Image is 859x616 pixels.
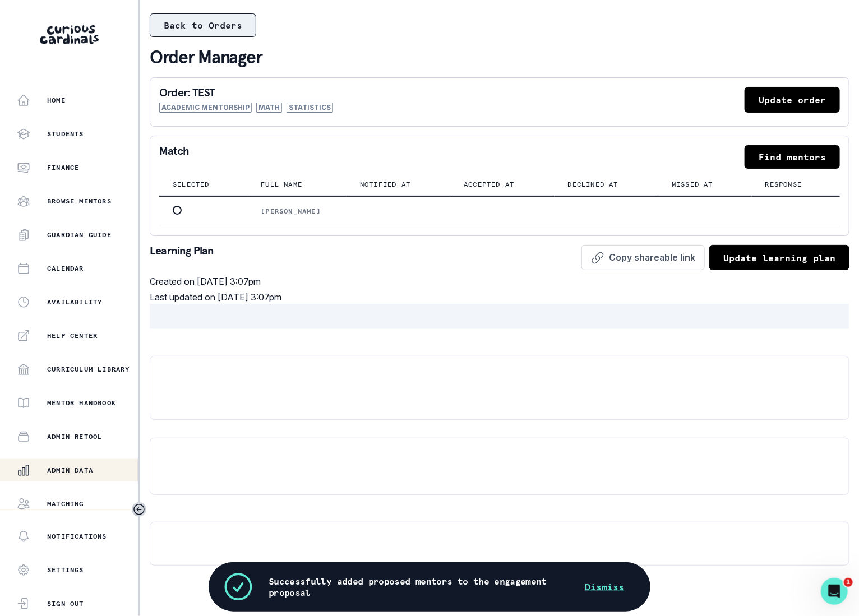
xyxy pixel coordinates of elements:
[47,129,84,138] p: Students
[269,576,571,598] p: Successfully added proposed mentors to the engagement proposal
[571,576,638,598] button: Dismiss
[47,532,107,541] p: Notifications
[47,163,79,172] p: Finance
[47,298,102,307] p: Availability
[360,180,410,189] p: Notified at
[261,207,333,216] p: [PERSON_NAME]
[287,103,333,113] span: Statistics
[47,365,130,374] p: Curriculum Library
[464,180,514,189] p: Accepted at
[159,103,252,113] span: Academic Mentorship
[47,466,93,475] p: Admin Data
[40,25,99,44] img: Curious Cardinals Logo
[47,566,84,575] p: Settings
[47,399,116,407] p: Mentor Handbook
[159,145,189,169] p: Match
[261,180,302,189] p: Full name
[132,502,146,517] button: Toggle sidebar
[173,180,210,189] p: Selected
[821,578,848,605] iframe: Intercom live chat
[568,180,618,189] p: Declined at
[47,230,112,239] p: Guardian Guide
[47,499,84,508] p: Matching
[47,599,84,608] p: Sign Out
[581,245,705,270] button: Copy shareable link
[150,275,849,288] p: Created on [DATE] 3:07pm
[765,180,802,189] p: Response
[47,96,66,105] p: Home
[745,87,840,113] button: Update order
[150,46,849,68] p: Order Manager
[47,264,84,273] p: Calendar
[844,578,853,587] span: 1
[150,13,256,37] button: Back to Orders
[47,331,98,340] p: Help Center
[47,197,112,206] p: Browse Mentors
[150,245,214,270] p: Learning Plan
[47,432,102,441] p: Admin Retool
[150,290,849,304] p: Last updated on [DATE] 3:07pm
[709,245,849,270] button: Update learning plan
[256,103,282,113] span: Math
[159,87,333,98] p: Order: TEST
[672,180,713,189] p: Missed at
[745,145,840,169] button: Find mentors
